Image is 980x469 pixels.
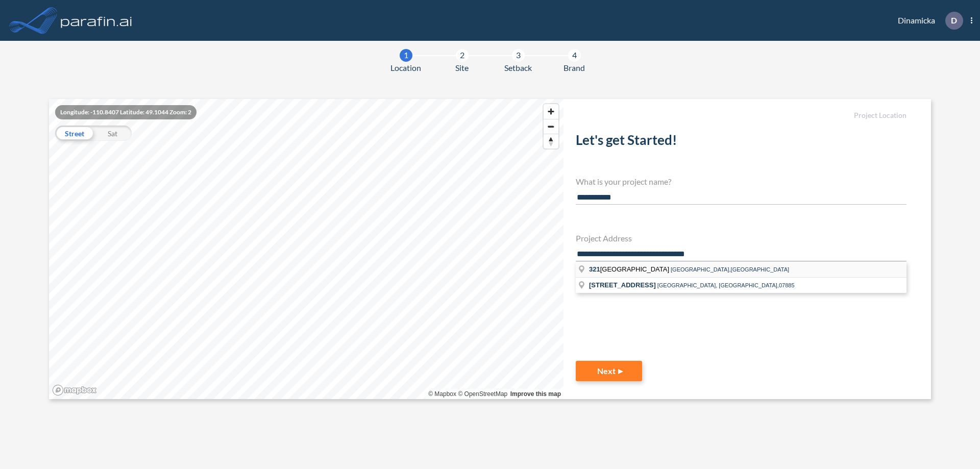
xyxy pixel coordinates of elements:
a: OpenStreetMap [458,390,507,398]
div: Sat [93,126,132,141]
a: Mapbox [428,390,456,398]
span: [GEOGRAPHIC_DATA] [589,265,671,273]
button: Next [576,361,642,381]
div: Street [55,126,93,141]
div: 3 [512,49,525,62]
h4: What is your project name? [576,177,906,186]
span: Zoom out [544,119,558,134]
h5: Project Location [576,111,906,120]
h2: Let's get Started! [576,132,906,152]
p: D [951,16,957,25]
span: Setback [504,62,532,74]
div: 1 [400,49,412,62]
div: 4 [568,49,581,62]
a: Improve this map [510,390,561,398]
img: logo [59,10,134,31]
span: Location [390,62,421,74]
div: Dinamicka [883,12,972,30]
div: 2 [456,49,469,62]
span: [GEOGRAPHIC_DATA], [GEOGRAPHIC_DATA],07885 [657,282,795,288]
div: Longitude: -110.8407 Latitude: 49.1044 Zoom: 2 [55,105,197,119]
button: Reset bearing to north [544,134,558,149]
h4: Project Address [576,233,906,243]
a: Mapbox homepage [52,384,97,396]
span: [STREET_ADDRESS] [589,281,656,289]
canvas: Map [49,99,563,399]
span: Brand [563,62,585,74]
button: Zoom out [544,119,558,134]
button: Zoom in [544,104,558,119]
span: [GEOGRAPHIC_DATA],[GEOGRAPHIC_DATA] [671,266,789,273]
span: 321 [589,265,600,273]
span: Site [455,62,469,74]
